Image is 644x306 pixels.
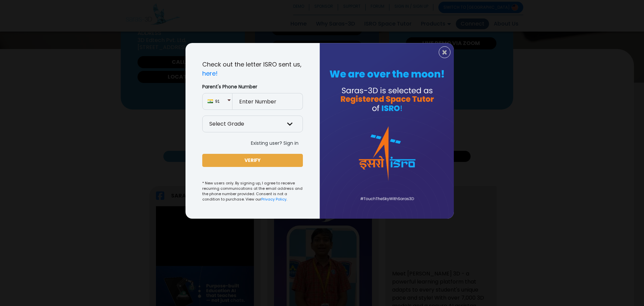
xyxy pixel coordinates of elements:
a: Privacy Policy [261,196,286,202]
span: × [442,48,447,57]
p: Check out the letter ISRO sent us, [202,60,303,78]
button: Existing user? Sign in [247,138,303,148]
small: * New users only. By signing up, I agree to receive recurring communications at the email address... [202,180,303,202]
input: Enter Number [232,93,303,110]
a: here! [202,69,218,78]
span: 91 [215,98,227,104]
button: Close [439,46,450,58]
button: VERIFY [202,154,303,167]
label: Parent's Phone Number [202,83,303,90]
